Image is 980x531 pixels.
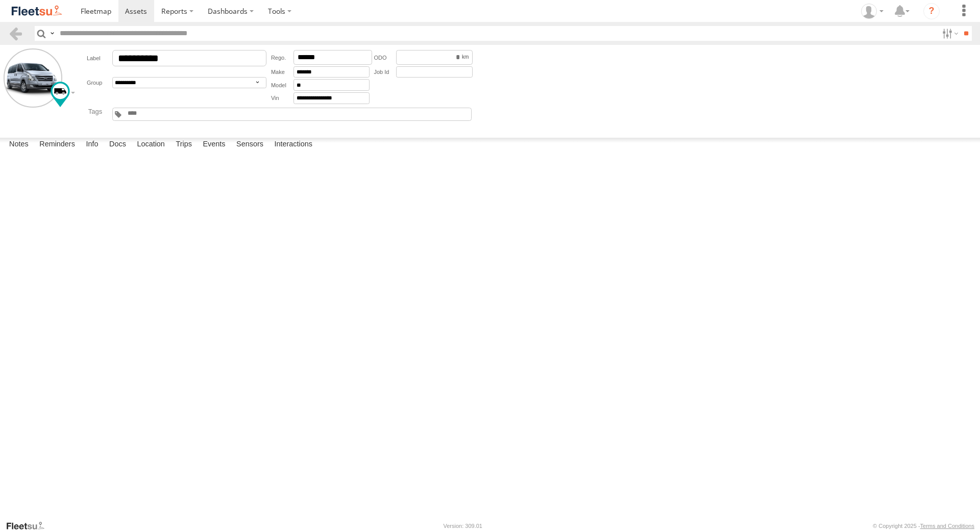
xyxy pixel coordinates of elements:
div: Version: 309.01 [444,523,482,529]
a: Terms and Conditions [920,523,974,529]
label: Notes [4,138,34,152]
label: Sensors [231,138,268,152]
label: Location [132,138,170,152]
a: Back to previous Page [8,26,23,41]
div: Peter Edwardes [857,4,887,19]
label: Info [81,138,103,152]
label: Events [198,138,230,152]
label: Trips [170,138,197,152]
a: Visit our Website [6,521,53,531]
label: Reminders [34,138,80,152]
label: Interactions [269,138,317,152]
i: ? [923,3,940,19]
img: fleetsu-logo-horizontal.svg [10,4,63,18]
label: Docs [104,138,131,152]
div: © Copyright 2025 - [873,523,974,529]
label: Search Query [48,26,56,41]
label: Search Filter Options [938,26,960,41]
div: Change Map Icon [51,82,70,107]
